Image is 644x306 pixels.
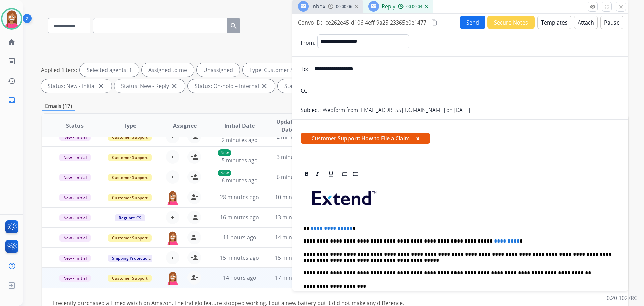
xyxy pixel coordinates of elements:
span: Shipping Protection [108,255,154,262]
span: 16 minutes ago [220,214,259,221]
span: 15 minutes ago [275,254,314,261]
div: Italic [312,169,322,179]
span: 6 minutes ago [222,177,258,184]
mat-icon: close [618,4,624,10]
mat-icon: person_add [190,213,198,221]
span: New - Initial [59,154,91,161]
span: 15 minutes ago [220,254,259,261]
mat-icon: history [8,77,16,85]
button: + [166,211,179,224]
div: Unassigned [197,63,240,77]
span: New - Initial [59,174,91,181]
mat-icon: close [170,82,178,90]
span: Status [66,122,84,130]
div: Status: On-hold – Internal [188,79,275,93]
p: Convo ID: [298,18,322,27]
span: New - Initial [59,255,91,262]
img: agent-avatar [166,271,179,285]
span: New - Initial [59,234,91,242]
mat-icon: remove_red_eye [590,4,596,10]
span: ce262e45-d106-4eff-9a25-23365e0e1477 [325,19,426,26]
mat-icon: person_remove [190,274,198,282]
img: agent-avatar [166,190,179,205]
img: agent-avatar [166,231,179,245]
span: 3 minutes ago [277,153,313,161]
span: Type [124,122,136,130]
span: 2 minutes ago [222,136,258,144]
button: + [166,170,179,184]
mat-icon: close [97,82,105,90]
mat-icon: inbox [8,96,16,104]
button: + [166,150,179,164]
p: Applied filters: [41,66,77,74]
button: Attach [574,16,598,29]
span: 10 minutes ago [275,193,314,201]
span: Customer Support [108,234,152,242]
p: Emails (17) [42,102,75,111]
p: To: [301,65,308,73]
div: Status: New - Initial [41,79,112,93]
mat-icon: person_add [190,254,198,262]
span: Reply [382,3,395,10]
p: CC: [301,87,309,95]
mat-icon: person_remove [190,193,198,201]
div: Status: On-hold - Customer [278,79,369,93]
span: Customer Support [108,275,152,282]
span: + [171,213,174,221]
span: Customer Support [108,154,152,161]
span: 17 minutes ago [275,274,314,281]
span: + [171,153,174,161]
span: Initial Date [224,122,255,130]
span: New - Initial [59,275,91,282]
div: Assigned to me [142,63,194,77]
p: New [218,170,231,176]
mat-icon: close [260,82,268,90]
p: From: [301,39,315,47]
p: 0.20.1027RC [607,294,637,302]
p: Webform from [EMAIL_ADDRESS][DOMAIN_NAME] on [DATE] [323,106,470,114]
div: Underline [326,169,336,179]
span: 6 minutes ago [277,173,313,181]
div: Ordered List [340,169,350,179]
mat-icon: home [8,38,16,46]
mat-icon: list_alt [8,57,16,65]
button: x [416,134,419,142]
p: Subject: [301,106,321,114]
button: Send [460,16,485,29]
span: New - Initial [59,194,91,201]
div: Selected agents: 1 [80,63,139,77]
span: 13 minutes ago [275,214,314,221]
span: 00:00:06 [336,4,352,9]
span: Updated Date [273,118,303,134]
mat-icon: person_remove [190,233,198,242]
span: Assignee [173,122,197,130]
mat-icon: person_add [190,153,198,161]
span: 14 minutes ago [275,234,314,241]
button: + [166,251,179,264]
span: Reguard CS [115,214,145,221]
span: + [171,173,174,181]
div: Status: New - Reply [114,79,185,93]
span: Inbox [311,3,325,10]
span: New - Initial [59,214,91,221]
button: Secure Notes [487,16,535,29]
span: Customer Support [108,194,152,201]
mat-icon: fullscreen [604,4,610,10]
img: avatar [2,9,21,28]
mat-icon: content_copy [431,19,437,26]
p: New [218,149,231,156]
button: Templates [537,16,571,29]
span: + [171,254,174,262]
span: Customer Support [108,174,152,181]
mat-icon: person_add [190,173,198,181]
span: 28 minutes ago [220,193,259,201]
mat-icon: search [230,22,238,30]
div: Bold [302,169,312,179]
span: 5 minutes ago [222,157,258,164]
div: Bullet List [351,169,361,179]
button: Pause [600,16,623,29]
span: 00:00:04 [406,4,422,9]
span: Customer Support: How to File a Claim [301,133,430,144]
span: 11 hours ago [223,234,256,241]
div: Type: Customer Support [243,63,327,77]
